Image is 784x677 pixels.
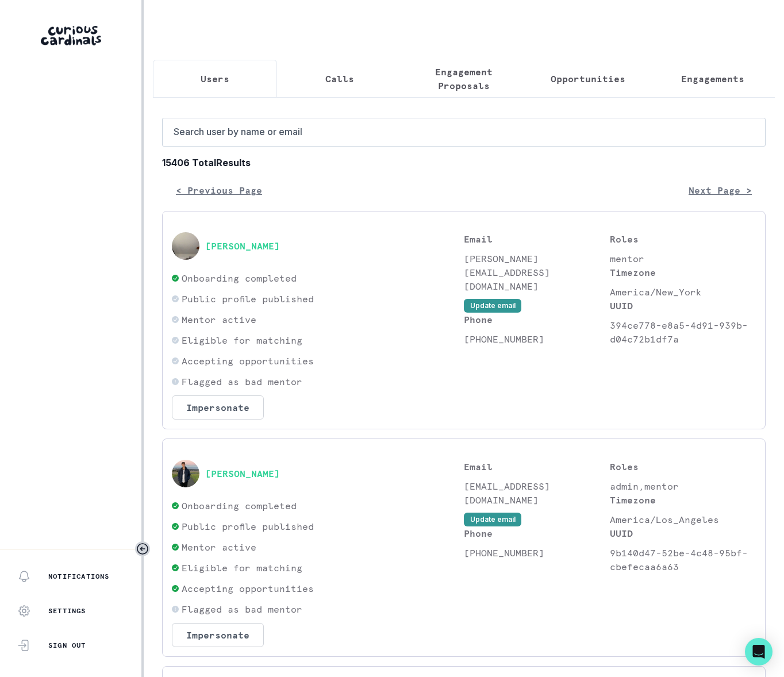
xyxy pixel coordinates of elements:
p: Engagements [681,72,744,86]
button: Next Page > [675,179,766,202]
p: UUID [610,526,756,540]
p: Eligible for matching [182,333,302,347]
p: Roles [610,232,756,246]
button: Impersonate [172,623,264,647]
p: Phone [464,313,610,326]
p: Flagged as bad mentor [182,602,302,616]
button: [PERSON_NAME] [205,240,280,252]
div: Open Intercom Messenger [745,638,773,666]
b: 15406 Total Results [162,156,766,170]
p: Accepting opportunities [182,582,314,595]
p: Roles [610,460,756,474]
p: [PERSON_NAME][EMAIL_ADDRESS][DOMAIN_NAME] [464,252,610,293]
p: Onboarding completed [182,271,297,285]
p: Notifications [48,572,110,581]
p: Email [464,232,610,246]
p: Public profile published [182,520,314,533]
button: Update email [464,513,521,526]
p: mentor [610,252,756,266]
p: Public profile published [182,292,314,306]
p: Timezone [610,266,756,279]
p: Sign Out [48,641,86,650]
p: Accepting opportunities [182,354,314,368]
p: Settings [48,606,86,616]
p: Calls [325,72,354,86]
p: America/Los_Angeles [610,513,756,526]
button: < Previous Page [162,179,276,202]
p: Onboarding completed [182,499,297,513]
img: Curious Cardinals Logo [41,26,101,45]
button: [PERSON_NAME] [205,468,280,479]
p: Timezone [610,493,756,507]
button: Impersonate [172,395,264,420]
p: [PHONE_NUMBER] [464,332,610,346]
p: admin,mentor [610,479,756,493]
p: America/New_York [610,285,756,299]
p: Engagement Proposals [412,65,516,93]
p: UUID [610,299,756,313]
button: Update email [464,299,521,313]
p: Flagged as bad mentor [182,375,302,388]
p: 9b140d47-52be-4c48-95bf-cbefecaa6a63 [610,546,756,574]
p: Phone [464,526,610,540]
p: Eligible for matching [182,561,302,575]
p: [PHONE_NUMBER] [464,546,610,560]
p: Mentor active [182,313,256,326]
button: Toggle sidebar [135,541,150,556]
p: [EMAIL_ADDRESS][DOMAIN_NAME] [464,479,610,507]
p: 394ce778-e8a5-4d91-939b-d04c72b1df7a [610,318,756,346]
p: Mentor active [182,540,256,554]
p: Users [201,72,229,86]
p: Opportunities [551,72,625,86]
p: Email [464,460,610,474]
